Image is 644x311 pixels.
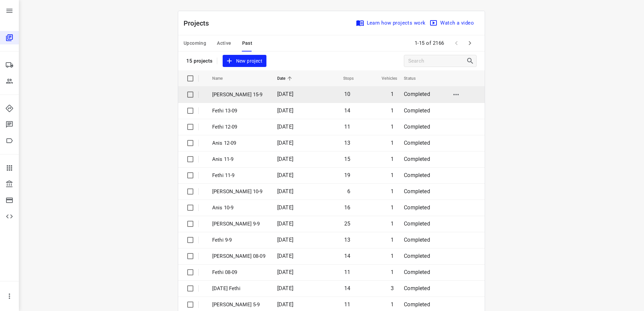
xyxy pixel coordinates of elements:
[277,124,293,130] span: [DATE]
[391,172,394,178] span: 1
[184,18,215,28] p: Projects
[391,301,394,308] span: 1
[186,58,213,64] p: 15 projects
[391,124,394,130] span: 1
[344,253,350,259] span: 14
[391,188,394,195] span: 1
[344,204,350,211] span: 16
[212,188,267,196] p: Jeffrey 10-9
[277,140,293,146] span: [DATE]
[212,74,232,82] span: Name
[334,74,354,82] span: Stops
[404,124,430,130] span: Completed
[277,204,293,211] span: [DATE]
[277,237,293,243] span: [DATE]
[212,155,267,163] p: Anis 11-9
[212,301,267,309] p: Olivier 5-9
[212,252,267,260] p: Jeffrey 08-09
[227,57,262,65] span: New project
[212,107,267,115] p: Fethi 13-09
[212,204,267,212] p: Anis 10-9
[277,188,293,195] span: [DATE]
[242,39,253,47] span: Past
[344,237,350,243] span: 13
[347,188,350,195] span: 6
[391,156,394,162] span: 1
[277,156,293,162] span: [DATE]
[277,301,293,308] span: [DATE]
[212,91,267,99] p: [PERSON_NAME] 15-9
[212,269,267,276] p: Fethi 08-09
[277,172,293,178] span: [DATE]
[277,91,293,97] span: [DATE]
[344,91,350,97] span: 10
[277,107,293,114] span: [DATE]
[404,269,430,275] span: Completed
[344,220,350,227] span: 25
[277,253,293,259] span: [DATE]
[277,220,293,227] span: [DATE]
[450,36,463,50] span: Previous Page
[408,56,466,66] input: Search projects
[212,123,267,131] p: Fethi 12-09
[344,301,350,308] span: 11
[404,237,430,243] span: Completed
[391,253,394,259] span: 1
[404,74,424,82] span: Status
[212,220,267,228] p: Jeffrey 9-9
[184,39,206,47] span: Upcoming
[463,36,477,50] span: Next Page
[404,285,430,291] span: Completed
[466,57,476,65] div: Search
[404,220,430,227] span: Completed
[404,156,430,162] span: Completed
[277,269,293,275] span: [DATE]
[344,156,350,162] span: 15
[404,140,430,146] span: Completed
[344,269,350,275] span: 11
[404,172,430,178] span: Completed
[212,236,267,244] p: Fethi 9-9
[212,172,267,179] p: Fethi 11-9
[391,204,394,211] span: 1
[391,220,394,227] span: 1
[223,55,266,67] button: New project
[391,107,394,114] span: 1
[412,36,447,50] span: 1-15 of 2166
[344,172,350,178] span: 19
[404,91,430,97] span: Completed
[344,107,350,114] span: 14
[344,140,350,146] span: 13
[391,91,394,97] span: 1
[404,301,430,308] span: Completed
[344,285,350,291] span: 14
[391,140,394,146] span: 1
[373,74,397,82] span: Vehicles
[391,237,394,243] span: 1
[277,285,293,291] span: [DATE]
[212,139,267,147] p: Anis 12-09
[404,188,430,195] span: Completed
[217,39,231,47] span: Active
[212,285,267,292] p: 06-09-2025 Fethi
[404,253,430,259] span: Completed
[277,74,294,82] span: Date
[391,269,394,275] span: 1
[404,204,430,211] span: Completed
[344,124,350,130] span: 11
[391,285,394,291] span: 3
[404,107,430,114] span: Completed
